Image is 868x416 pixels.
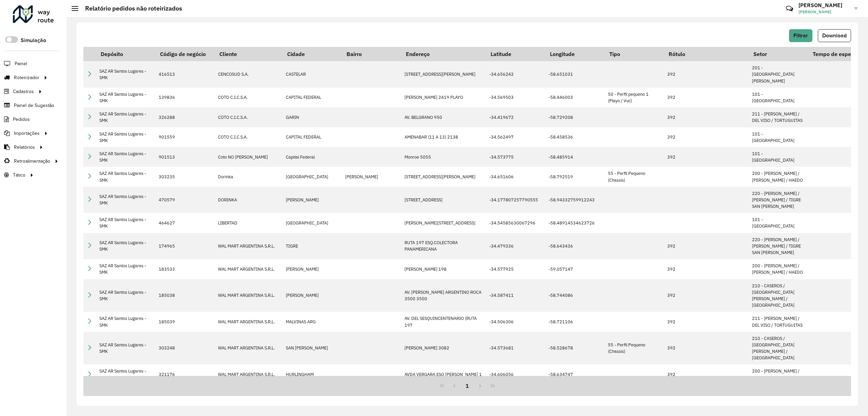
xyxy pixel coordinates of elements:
td: -34.479336 [486,233,545,259]
td: 392 [664,127,749,147]
td: 55 - Perfil Pequeno (Chassis) [605,332,664,365]
th: Depósito [96,47,155,61]
td: [PERSON_NAME] [282,187,342,213]
td: 211 - [PERSON_NAME] / DEL VISO / TORTUGUITAS [749,107,808,127]
td: -34.562497 [486,127,545,147]
span: Pedidos [13,116,30,123]
td: SAZ AR Santos Lugares - SMK [96,332,155,365]
td: CAPITAL FEDERAL [282,88,342,107]
td: -34.569503 [486,88,545,107]
td: Capital Federal [282,147,342,167]
button: Download [818,29,851,42]
td: WAL MART ARGENTINA S.R.L. [215,259,282,279]
td: 185038 [155,279,215,312]
td: Dorinka [215,167,282,186]
td: -58.485914 [545,147,605,167]
td: -58.744086 [545,279,605,312]
td: -58.446003 [545,88,605,107]
span: [PERSON_NAME] [798,9,849,15]
td: -58.721106 [545,312,605,331]
td: [STREET_ADDRESS][PERSON_NAME] [401,61,486,88]
td: MALVINAS ARG [282,312,342,331]
td: 101 - [GEOGRAPHIC_DATA] [749,213,808,233]
td: -58.458536 [545,127,605,147]
td: TIGRE [282,233,342,259]
td: SAZ AR Santos Lugares - SMK [96,147,155,167]
td: -58.643436 [545,233,605,259]
td: [STREET_ADDRESS][PERSON_NAME] [401,167,486,186]
td: 392 [664,259,749,279]
td: 200 - [PERSON_NAME] / [PERSON_NAME] / HAEDO [749,167,808,186]
th: Latitude [486,47,545,61]
td: SAZ AR Santos Lugares - SMK [96,61,155,88]
td: 392 [664,364,749,384]
td: CENCOSUD S.A. [215,61,282,88]
td: -34.573775 [486,147,545,167]
th: Cliente [215,47,282,61]
td: SAZ AR Santos Lugares - SMK [96,259,155,279]
td: 392 [664,107,749,127]
td: 174965 [155,233,215,259]
td: 901559 [155,127,215,147]
td: -34.587411 [486,279,545,312]
td: 55 - Perfil Pequeno (Chassis) [605,167,664,186]
td: 200 - [PERSON_NAME] / [PERSON_NAME] / HAEDO [749,259,808,279]
td: SAZ AR Santos Lugares - SMK [96,364,155,384]
td: -34.656242 [486,61,545,88]
th: Rótulo [664,47,749,61]
td: [GEOGRAPHIC_DATA] [282,167,342,186]
td: 326288 [155,107,215,127]
td: 210 - CASEROS / [GEOGRAPHIC_DATA][PERSON_NAME] / [GEOGRAPHIC_DATA] [749,332,808,365]
td: 201 - [GEOGRAPHIC_DATA][PERSON_NAME] [749,61,808,88]
td: Coto NO [PERSON_NAME] [215,147,282,167]
td: SAZ AR Santos Lugares - SMK [96,88,155,107]
td: SAN [PERSON_NAME] [282,332,342,365]
td: [PERSON_NAME] [282,279,342,312]
th: Setor [749,47,808,61]
td: 392 [664,312,749,331]
th: Cidade [282,47,342,61]
span: Tático [13,171,25,179]
td: [PERSON_NAME] [342,167,401,186]
td: 321176 [155,364,215,384]
td: SAZ AR Santos Lugares - SMK [96,167,155,186]
td: SAZ AR Santos Lugares - SMK [96,233,155,259]
h2: Relatório pedidos não roteirizados [78,5,182,12]
th: Bairro [342,47,401,61]
td: -34.177807257790555 [486,187,545,213]
td: SAZ AR Santos Lugares - SMK [96,312,155,331]
span: Importações [14,130,40,137]
td: AV. [PERSON_NAME] ARGENTINO ROCA 3500 3500 [401,279,486,312]
button: 1 [461,379,474,392]
span: Retroalimentação [14,158,50,165]
td: [PERSON_NAME] 198 [401,259,486,279]
td: 416513 [155,61,215,88]
td: -34.54585630067296 [486,213,545,233]
td: -34.506306 [486,312,545,331]
td: 101 - [GEOGRAPHIC_DATA] [749,147,808,167]
td: -58.651031 [545,61,605,88]
label: Simulação [21,36,46,44]
td: COTO C.I.C.S.A. [215,88,282,107]
td: 901513 [155,147,215,167]
span: Download [822,33,847,38]
td: COTO C.I.C.S.A. [215,127,282,147]
td: WAL MART ARGENTINA S.R.L. [215,364,282,384]
td: 392 [664,233,749,259]
td: 185039 [155,312,215,331]
th: Tempo de espera [808,47,867,61]
td: 392 [664,332,749,365]
th: Endereço [401,47,486,61]
td: 220 - [PERSON_NAME] / [PERSON_NAME] / TIGRE SAN [PERSON_NAME] [749,233,808,259]
td: 183533 [155,259,215,279]
td: 210 - CASEROS / [GEOGRAPHIC_DATA][PERSON_NAME] / [GEOGRAPHIC_DATA] [749,279,808,312]
td: AV. BELGRANO 950 [401,107,486,127]
td: RUTA 197 ESQ.COLECTORA PANAMERICANA [401,233,486,259]
td: [PERSON_NAME] [282,259,342,279]
td: SAZ AR Santos Lugares - SMK [96,279,155,312]
td: SAZ AR Santos Lugares - SMK [96,127,155,147]
th: Tipo [605,47,664,61]
td: 139836 [155,88,215,107]
td: 101 - [GEOGRAPHIC_DATA] [749,88,808,107]
td: 392 [664,279,749,312]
